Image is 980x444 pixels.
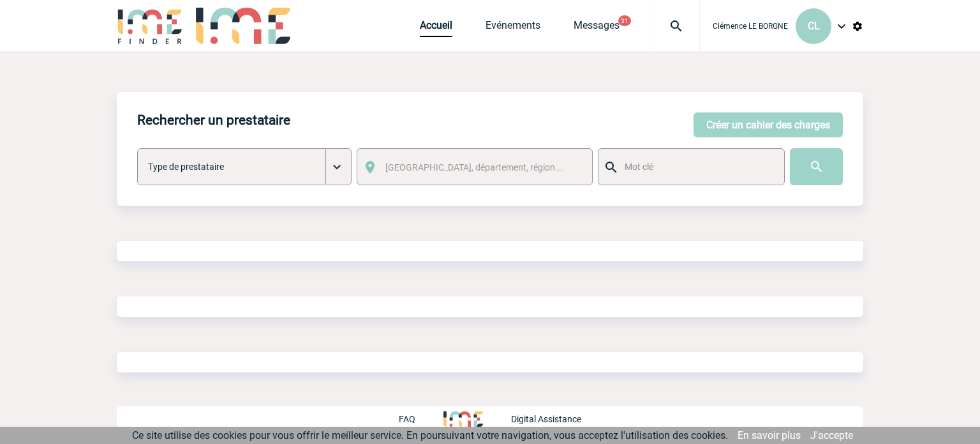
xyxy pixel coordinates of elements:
[137,112,290,128] h4: Rechercher un prestataire
[132,429,728,441] span: Ce site utilise des cookies pour vous offrir le meilleur service. En poursuivant votre navigation...
[486,19,540,37] a: Evénements
[443,411,483,427] img: http://www.idealmeetingsevents.fr/
[420,19,452,37] a: Accueil
[713,22,788,31] span: Clémence LE BORGNE
[399,414,415,424] p: FAQ
[621,158,773,175] input: Mot clé
[810,429,853,441] a: J'accepte
[738,429,801,441] a: En savoir plus
[790,148,843,185] input: Submit
[574,19,620,37] a: Messages
[399,412,443,424] a: FAQ
[511,414,581,424] p: Digital Assistance
[385,162,563,172] span: [GEOGRAPHIC_DATA], département, région...
[117,8,183,44] img: IME-Finder
[618,15,631,26] button: 31
[808,20,820,32] span: CL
